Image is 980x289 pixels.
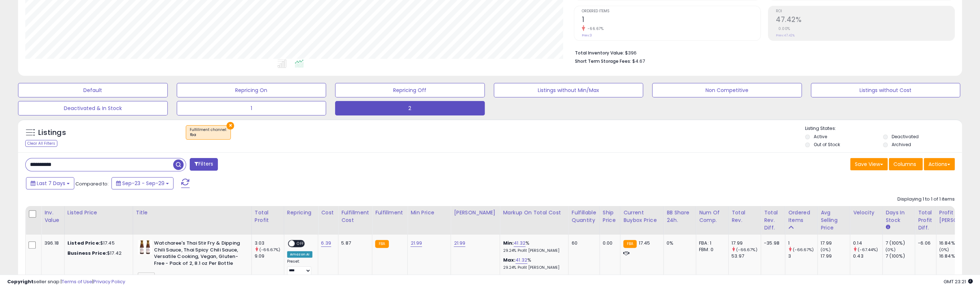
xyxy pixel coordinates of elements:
[122,180,164,187] span: Sep-23 - Sep-29
[575,48,949,57] li: $396
[44,240,59,246] div: 396.18
[853,209,879,216] div: Velocity
[93,278,125,285] a: Privacy Policy
[44,209,61,224] div: Inv. value
[850,158,888,170] button: Save View
[62,278,92,285] a: Terms of Use
[821,253,850,259] div: 17.99
[885,240,915,246] div: 7 (100%)
[7,279,125,285] div: seller snap | |
[503,240,563,253] div: %
[603,209,617,224] div: Ship Price
[454,240,465,247] a: 21.99
[885,253,915,259] div: 7 (100%)
[321,209,335,216] div: Cost
[776,16,954,25] h2: 47.42%
[38,128,66,138] h5: Listings
[892,133,919,140] label: Deactivated
[918,209,933,232] div: Total Profit Diff.
[736,247,757,253] small: (-66.67%)
[190,158,218,171] button: Filters
[26,177,74,189] button: Last 7 Days
[18,101,168,115] button: Deactivated & In Stock
[321,240,331,247] a: 6.39
[582,9,760,13] span: Ordered Items
[575,58,631,64] b: Short Term Storage Fees:
[67,240,100,246] b: Listed Price:
[503,240,514,246] b: Min:
[652,83,802,97] button: Non Competitive
[25,140,57,147] div: Clear All Filters
[335,101,485,115] button: 2
[699,209,725,224] div: Num of Comp.
[776,33,795,38] small: Prev: 47.42%
[776,26,790,31] small: 0.00%
[177,83,326,97] button: Repricing On
[287,259,312,275] div: Preset:
[571,209,596,224] div: Fulfillable Quantity
[7,278,34,285] strong: Copyright
[897,196,955,203] div: Displaying 1 to 1 of 1 items
[190,127,227,138] span: Fulfillment channel :
[811,83,961,97] button: Listings without Cost
[924,158,955,170] button: Actions
[623,240,637,248] small: FBA
[788,253,817,259] div: 3
[503,257,515,263] b: Max:
[410,240,422,247] a: 21.99
[575,50,624,56] b: Total Inventory Value:
[255,253,284,259] div: 9.09
[813,133,827,140] label: Active
[503,265,563,270] p: 29.24% Profit [PERSON_NAME]
[255,240,284,246] div: 3.03
[805,125,962,132] p: Listing States:
[764,209,782,232] div: Total Rev. Diff.
[939,247,949,253] small: (0%)
[858,247,878,253] small: (-67.44%)
[287,209,315,216] div: Repricing
[67,209,130,216] div: Listed Price
[699,240,723,246] div: FBA: 1
[821,247,831,253] small: (0%)
[788,209,814,224] div: Ordered Items
[136,209,249,216] div: Title
[918,240,931,246] div: -6.06
[764,240,779,246] div: -35.98
[514,240,526,247] a: 41.32
[295,241,306,247] span: OFF
[500,206,568,235] th: The percentage added to the cost of goods (COGS) that forms the calculator for Min & Max prices.
[259,247,280,253] small: (-66.67%)
[623,209,660,224] div: Current Buybox Price
[227,122,234,130] button: ×
[67,240,127,246] div: $17.45
[341,209,369,224] div: Fulfillment Cost
[821,240,850,246] div: 17.99
[571,240,594,246] div: 60
[889,158,923,170] button: Columns
[255,209,281,224] div: Total Profit
[638,240,650,246] span: 17.45
[885,209,912,224] div: Days In Stock
[515,257,527,264] a: 41.32
[67,250,107,257] b: Business Price:
[853,240,882,246] div: 0.14
[18,83,168,97] button: Default
[731,209,758,224] div: Total Rev.
[788,240,817,246] div: 1
[375,240,388,248] small: FBA
[67,250,127,257] div: $17.42
[944,278,973,285] span: 2025-10-7 23:21 GMT
[667,240,690,246] div: 0%
[190,132,227,137] div: fba
[793,247,814,253] small: (-66.67%)
[75,180,109,187] span: Compared to:
[375,209,404,216] div: Fulfillment
[667,209,693,224] div: BB Share 24h.
[893,161,916,168] span: Columns
[503,209,565,216] div: Markup on Total Cost
[731,253,761,259] div: 53.97
[731,240,761,246] div: 17.99
[892,141,911,148] label: Archived
[138,240,152,254] img: 41BMVIg4NlL._SL40_.jpg
[885,247,896,253] small: (0%)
